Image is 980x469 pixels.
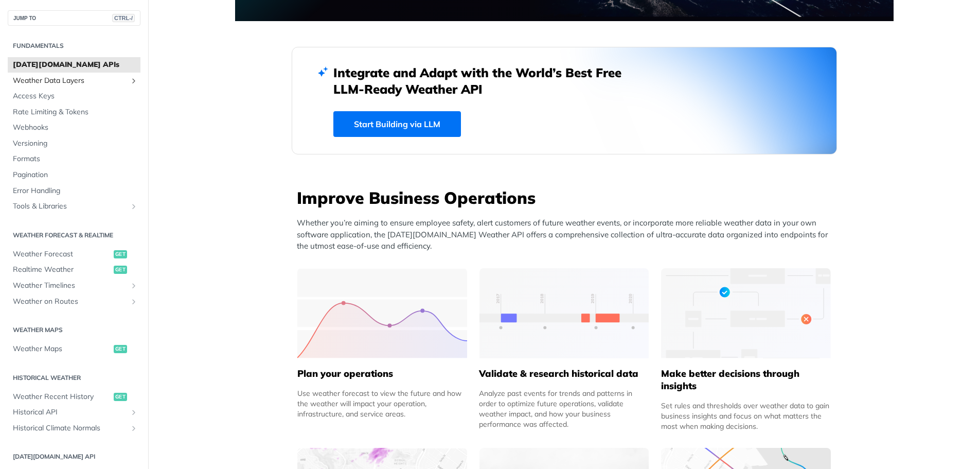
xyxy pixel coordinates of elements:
button: Show subpages for Weather on Routes [130,298,138,306]
a: Formats [8,151,140,167]
img: a22d113-group-496-32x.svg [661,268,831,358]
h2: Historical Weather [8,373,140,383]
button: Show subpages for Tools & Libraries [130,202,138,211]
span: Formats [13,154,138,164]
span: Rate Limiting & Tokens [13,107,138,117]
span: Access Keys [13,91,138,101]
span: Weather Forecast [13,249,111,259]
a: Tools & LibrariesShow subpages for Tools & Libraries [8,199,140,214]
span: Weather Maps [13,344,111,354]
h2: Weather Maps [8,325,140,335]
a: Rate Limiting & Tokens [8,105,140,120]
h3: Improve Business Operations [297,186,837,209]
span: Pagination [13,170,138,180]
span: Tools & Libraries [13,201,127,212]
a: Realtime Weatherget [8,262,140,277]
span: get [114,266,127,274]
img: 13d7ca0-group-496-2.svg [479,268,649,358]
span: Weather Data Layers [13,76,127,86]
button: Show subpages for Weather Timelines [130,282,138,290]
h5: Plan your operations [297,368,467,380]
span: Webhooks [13,123,138,133]
div: Set rules and thresholds over weather data to gain business insights and focus on what matters th... [661,401,831,431]
a: Weather on RoutesShow subpages for Weather on Routes [8,294,140,309]
span: get [114,393,127,401]
a: Weather Data LayersShow subpages for Weather Data Layers [8,73,140,89]
a: Weather Recent Historyget [8,389,140,405]
span: Versioning [13,138,138,149]
span: Historical API [13,407,127,418]
span: Weather Recent History [13,392,111,402]
h5: Make better decisions through insights [661,368,831,392]
a: Webhooks [8,120,140,135]
span: CTRL-/ [112,14,135,22]
span: Weather Timelines [13,281,127,291]
button: JUMP TOCTRL-/ [8,10,140,26]
h2: Integrate and Adapt with the World’s Best Free LLM-Ready Weather API [333,64,637,97]
a: Start Building via LLM [333,111,461,137]
h2: [DATE][DOMAIN_NAME] API [8,452,140,461]
a: Error Handling [8,183,140,199]
img: 39565e8-group-4962x.svg [297,268,467,358]
a: Weather Forecastget [8,247,140,262]
span: Realtime Weather [13,265,111,275]
h2: Fundamentals [8,41,140,50]
a: Weather TimelinesShow subpages for Weather Timelines [8,278,140,293]
span: get [114,250,127,258]
a: Weather Mapsget [8,341,140,357]
a: Historical Climate NormalsShow subpages for Historical Climate Normals [8,421,140,436]
a: Pagination [8,167,140,183]
h2: Weather Forecast & realtime [8,231,140,240]
a: Historical APIShow subpages for Historical API [8,405,140,420]
a: Access Keys [8,89,140,104]
h5: Validate & research historical data [479,368,649,380]
button: Show subpages for Historical API [130,408,138,416]
span: [DATE][DOMAIN_NAME] APIs [13,60,138,70]
a: Versioning [8,136,140,151]
span: Weather on Routes [13,297,127,307]
button: Show subpages for Weather Data Layers [130,77,138,85]
span: get [114,345,127,353]
span: Error Handling [13,186,138,196]
span: Historical Climate Normals [13,423,127,433]
div: Analyze past events for trends and patterns in order to optimize future operations, validate weat... [479,388,649,429]
button: Show subpages for Historical Climate Normals [130,424,138,432]
a: [DATE][DOMAIN_NAME] APIs [8,57,140,73]
p: Whether you’re aiming to ensure employee safety, alert customers of future weather events, or inc... [297,217,837,252]
div: Use weather forecast to view the future and how the weather will impact your operation, infrastru... [297,388,467,419]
